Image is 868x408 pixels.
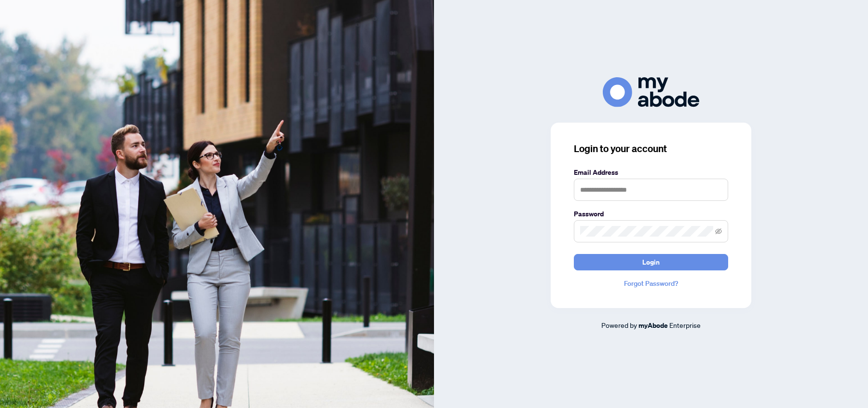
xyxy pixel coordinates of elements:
[574,254,728,270] button: Login
[669,321,701,329] span: Enterprise
[574,167,728,178] label: Email Address
[574,209,728,219] label: Password
[574,142,728,155] h3: Login to your account
[574,278,728,289] a: Forgot Password?
[715,228,722,235] span: eye-invisible
[601,321,637,329] span: Powered by
[642,254,660,270] span: Login
[638,320,668,331] a: myAbode
[603,77,699,107] img: ma-logo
